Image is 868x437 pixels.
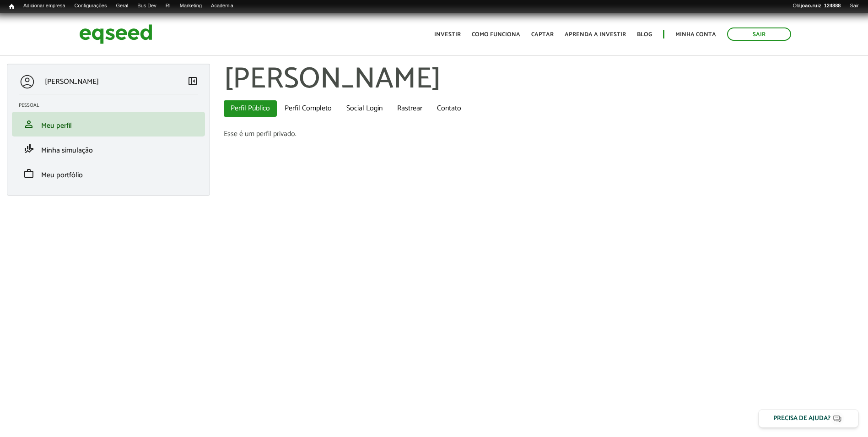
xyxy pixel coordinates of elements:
a: Sair [845,2,863,10]
a: Como funciona [472,32,520,38]
span: left_panel_close [187,76,198,87]
p: [PERSON_NAME] [45,77,99,86]
li: Meu portfólio [12,161,205,186]
span: Minha simulação [41,144,93,157]
a: Configurações [70,2,112,10]
a: Colapsar menu [187,76,198,88]
a: Academia [206,2,238,10]
span: work [23,168,34,179]
a: Sair [727,27,791,41]
span: Início [9,3,14,10]
a: Contato [430,100,468,117]
li: Minha simulação [12,137,205,161]
li: Meu perfil [12,112,205,137]
a: personMeu perfil [19,119,198,130]
a: Adicionar empresa [19,2,70,10]
a: Perfil Completo [278,100,339,117]
img: EqSeed [79,22,152,46]
a: Olájoao.ruiz_124888 [788,2,845,10]
a: Marketing [175,2,206,10]
h1: [PERSON_NAME] [224,64,861,96]
h2: Pessoal [19,103,205,108]
span: finance_mode [23,143,34,154]
a: Início [5,2,19,11]
a: finance_modeMinha simulação [19,143,198,154]
a: Geral [111,2,133,10]
a: workMeu portfólio [19,168,198,179]
a: Bus Dev [133,2,161,10]
span: Meu portfólio [41,169,83,181]
a: RI [161,2,175,10]
a: Investir [434,32,461,38]
a: Minha conta [675,32,716,38]
span: Meu perfil [41,120,72,132]
a: Rastrear [390,100,429,117]
a: Perfil Público [224,100,277,117]
a: Social Login [340,100,389,117]
a: Aprenda a investir [565,32,626,38]
a: Blog [637,32,652,38]
span: person [23,119,34,130]
strong: joao.ruiz_124888 [801,3,841,8]
div: Esse é um perfil privado. [224,131,861,138]
a: Captar [531,32,554,38]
